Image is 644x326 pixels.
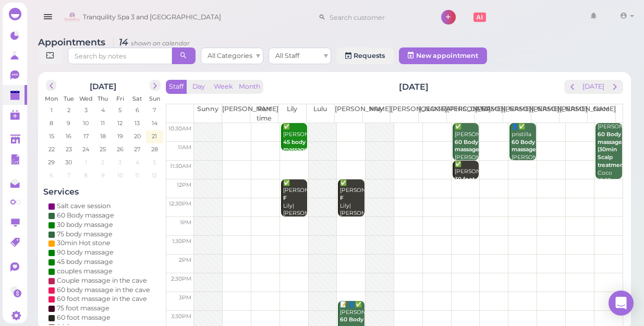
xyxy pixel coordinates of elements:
[65,158,74,167] span: 30
[57,220,113,230] div: 30 body massage
[564,80,580,94] button: prev
[57,276,147,285] div: Couple massage in the cave
[283,195,287,201] b: F
[49,171,55,180] span: 6
[132,95,142,102] span: Sat
[180,219,191,226] span: 1pm
[609,291,634,316] div: Open Intercom Messenger
[118,158,123,167] span: 3
[512,139,536,153] b: 60 Body massage
[336,47,394,64] a: Requests
[503,104,531,123] th: [PERSON_NAME]
[49,118,55,128] span: 8
[278,104,306,123] th: Lily
[447,104,475,123] th: [PERSON_NAME]
[135,171,141,180] span: 11
[151,118,159,128] span: 14
[100,171,106,180] span: 9
[151,171,159,180] span: 12
[100,105,106,115] span: 4
[64,95,74,102] span: Tue
[57,304,110,313] div: 75 foot massage
[57,257,113,267] div: 45 body massage
[587,104,615,123] th: Coco
[79,95,93,102] span: Wed
[399,81,429,93] h2: [DATE]
[83,171,89,180] span: 8
[150,80,161,91] button: next
[455,176,479,190] b: 30 foot massage
[82,131,90,141] span: 17
[82,144,91,154] span: 24
[38,37,108,47] span: Appointments
[116,171,124,180] span: 10
[149,95,160,102] span: Sun
[99,144,107,154] span: 25
[211,80,236,94] button: Week
[419,104,447,123] th: [GEOGRAPHIC_DATA]
[275,52,299,59] span: All Staff
[168,125,191,132] span: 10:30am
[45,95,58,102] span: Mon
[50,105,54,115] span: 1
[607,80,623,94] button: next
[57,267,113,276] div: couples massage
[169,200,191,207] span: 12:30pm
[133,144,142,154] span: 27
[177,182,191,188] span: 12pm
[208,52,252,59] span: All Categories
[152,158,157,167] span: 5
[43,187,163,197] h4: Services
[47,144,56,154] span: 22
[511,123,536,185] div: 👤✅ pristilla [PERSON_NAME] 10:30am - 11:30am
[399,47,487,64] button: New appointment
[84,158,88,167] span: 1
[283,139,308,153] b: 45 body massage
[597,123,622,200] div: [PERSON_NAME] Coco 10:30am - 12:00pm
[133,131,142,141] span: 20
[236,80,263,94] button: Month
[152,105,157,115] span: 7
[326,9,427,26] input: Search customer
[135,158,140,167] span: 4
[57,294,147,304] div: 60 foot massage in the cave
[66,171,71,180] span: 7
[150,144,159,154] span: 28
[171,313,191,320] span: 3:30pm
[68,47,172,64] input: Search by notes
[416,52,478,59] span: New appointment
[559,104,587,123] th: [PERSON_NAME]
[194,104,222,123] th: Sunny
[47,158,56,167] span: 29
[340,195,344,201] b: F
[117,118,124,128] span: 12
[283,179,307,233] div: ✅ [PERSON_NAME] Lily|[PERSON_NAME] 12:00pm - 1:00pm
[455,139,479,153] b: 60 Body massage
[66,118,72,128] span: 9
[454,123,479,185] div: ✅ [PERSON_NAME] [PERSON_NAME] 10:30am - 11:30am
[98,95,108,102] span: Thu
[531,104,559,123] th: [PERSON_NAME]
[283,123,307,177] div: ✅ [PERSON_NAME] Lily 10:30am - 11:15am
[151,131,159,141] span: 21
[57,248,114,257] div: 90 body massage
[118,105,123,115] span: 5
[57,201,111,211] div: Salt cave session
[116,144,125,154] span: 26
[186,80,211,94] button: Day
[46,80,57,91] button: prev
[171,275,191,282] span: 2:30pm
[90,80,117,91] h2: [DATE]
[57,238,111,248] div: 30min Hot stone
[579,80,607,94] button: [DATE]
[391,104,419,123] th: [PERSON_NAME]
[166,80,187,94] button: Staff
[306,104,334,123] th: Lulu
[172,238,191,245] span: 1:30pm
[598,131,626,168] b: 60 Body massage |30min Scalp treatment
[113,37,190,47] i: 14
[475,104,503,123] th: [PERSON_NAME]
[334,104,362,123] th: [PERSON_NAME]
[116,131,124,141] span: 19
[178,144,191,151] span: 11am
